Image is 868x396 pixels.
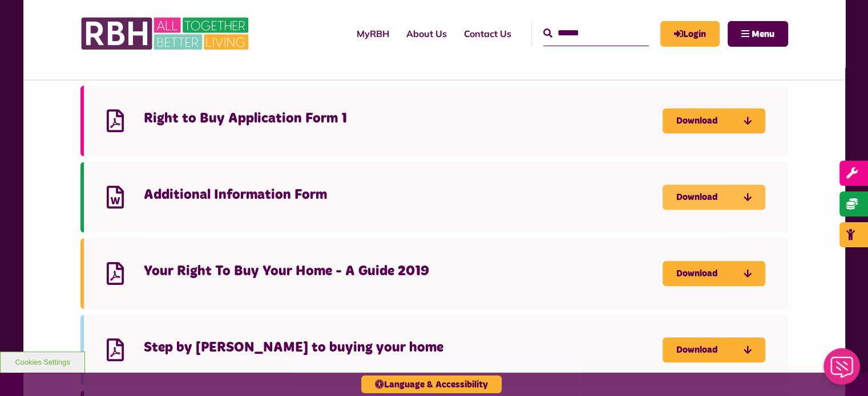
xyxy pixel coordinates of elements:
a: Download Step by step guide to buying your home - open in a new tab [663,337,765,362]
h4: Your Right To Buy Your Home - A Guide 2019 [144,263,663,280]
a: Download Right to Buy Application Form 1 - open in a new tab [663,108,765,133]
a: About Us [398,18,455,49]
button: Language & Accessibility [361,375,502,393]
h4: Additional Information Form [144,186,663,204]
input: Search [543,21,649,46]
h4: Step by [PERSON_NAME] to buying your home [144,339,663,357]
a: Download Additional Information Form - open in a new tab [663,185,765,210]
h4: Right to Buy Application Form 1 [144,110,663,128]
span: Menu [752,30,774,39]
img: RBH [80,11,252,56]
a: Contact Us [455,18,520,49]
a: Download Your Right To Buy Your Home - A Guide 2019 - open in a new tab [663,261,765,286]
iframe: Netcall Web Assistant for live chat [817,345,868,396]
a: MyRBH [348,18,398,49]
a: MyRBH [660,21,720,47]
button: Navigation [728,21,788,47]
